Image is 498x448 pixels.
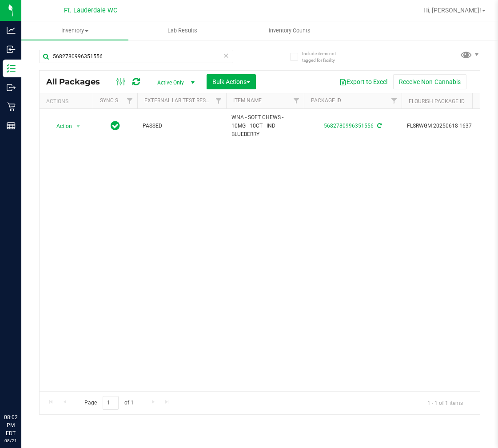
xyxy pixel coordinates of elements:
button: Bulk Actions [207,74,256,89]
a: Lab Results [128,21,235,40]
span: Ft. Lauderdale WC [64,7,117,14]
span: Action [48,120,72,132]
span: Hi, [PERSON_NAME]! [423,7,481,14]
span: Clear [223,50,229,61]
inline-svg: Inbound [7,45,16,54]
span: Bulk Actions [212,78,250,85]
span: All Packages [46,77,109,87]
a: Inventory Counts [236,21,343,40]
a: Sync Status [100,97,134,104]
a: Inventory [21,21,128,40]
a: Filter [123,93,137,108]
div: Actions [46,98,89,104]
button: Receive Non-Cannabis [393,74,466,89]
inline-svg: Outbound [7,83,16,92]
a: Filter [211,93,226,108]
span: Include items not tagged for facility [302,50,347,64]
span: FLSRWGM-20250618-1637 [407,122,494,130]
input: Search Package ID, Item Name, SKU, Lot or Part Number... [39,50,233,63]
inline-svg: Analytics [7,26,16,35]
inline-svg: Reports [7,121,16,130]
span: WNA - SOFT CHEWS - 10MG - 10CT - IND - BLUEBERRY [231,113,299,139]
a: Filter [289,93,304,108]
a: 5682780996351556 [324,123,374,129]
p: 08:02 PM EDT [4,413,17,437]
a: Filter [387,93,402,108]
span: Sync from Compliance System [376,123,382,129]
span: Page of 1 [77,396,141,410]
span: Inventory [21,27,128,35]
input: 1 [103,396,119,410]
iframe: Resource center [9,377,36,404]
span: In Sync [111,120,120,132]
a: Flourish Package ID [409,98,465,104]
span: 1 - 1 of 1 items [420,396,470,409]
p: 08/21 [4,437,17,444]
span: Lab Results [155,27,209,35]
span: Inventory Counts [257,27,323,35]
a: Package ID [311,97,341,104]
button: Export to Excel [334,74,393,89]
a: Item Name [233,97,262,104]
a: External Lab Test Result [144,97,214,104]
span: select [73,120,84,132]
inline-svg: Inventory [7,64,16,73]
span: PASSED [143,122,221,130]
inline-svg: Retail [7,102,16,111]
